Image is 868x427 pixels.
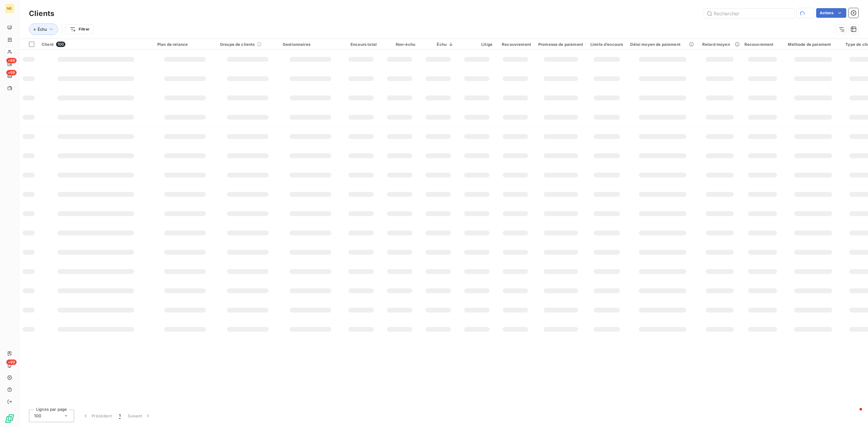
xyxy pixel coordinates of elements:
div: Encours total [345,42,377,47]
span: +99 [6,359,17,365]
div: Méthode de paiement [788,42,838,47]
button: Précédent [79,410,115,422]
h3: Clients [29,8,54,19]
span: +99 [6,58,17,63]
div: Recouvrement [500,42,531,47]
div: Non-échu [384,42,415,47]
div: Retard moyen [702,42,737,47]
iframe: Intercom live chat [848,407,862,421]
span: Échu [38,27,47,32]
span: 1 [119,413,121,419]
div: Litige [461,42,492,47]
div: Gestionnaires [283,42,338,47]
div: Plan de relance [157,42,213,47]
span: +99 [6,70,17,75]
button: Suivant [124,410,155,422]
span: Client [42,42,54,47]
button: Échu [29,24,58,35]
div: Recouvrement [744,42,781,47]
input: Rechercher [704,9,794,18]
button: Actions [816,8,846,18]
div: Promesse de paiement [538,42,583,47]
img: Logo LeanPay [5,414,14,423]
span: 100 [34,413,41,419]
div: Échu [423,42,454,47]
span: Groupe de clients [220,42,255,47]
button: 1 [115,410,124,422]
div: Délai moyen de paiement [630,42,695,47]
div: ME [5,4,14,13]
button: Filtrer [66,24,93,34]
span: 100 [56,42,65,47]
div: Limite d’encours [590,42,623,47]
